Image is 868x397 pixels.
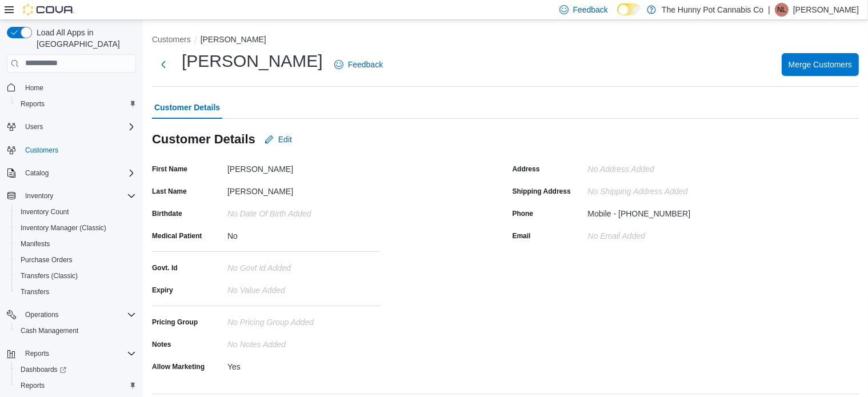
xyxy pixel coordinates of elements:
p: [PERSON_NAME] [793,3,859,17]
div: Mobile - [PHONE_NUMBER] [588,204,691,218]
span: Catalog [21,166,136,180]
label: First Name [152,165,187,174]
input: Dark Mode [617,3,641,15]
label: Phone [513,209,534,218]
span: Manifests [16,237,136,251]
button: Customers [152,35,191,44]
span: Inventory Manager (Classic) [21,223,106,232]
div: No Shipping Address added [588,182,741,196]
button: Reports [21,347,54,360]
label: Expiry [152,286,173,295]
button: Reports [2,346,141,362]
label: Allow Marketing [152,362,205,371]
div: [PERSON_NAME] [227,160,381,174]
button: Customers [2,142,141,158]
span: Catalog [25,169,49,178]
h3: Customer Details [152,133,255,146]
a: Reports [16,97,49,111]
label: Shipping Address [513,187,571,196]
span: Dashboards [21,365,66,374]
span: Operations [25,310,59,319]
a: Inventory Count [16,205,74,219]
span: Purchase Orders [21,255,73,264]
div: No Date Of Birth added [227,204,381,218]
button: Manifests [11,236,141,252]
label: Govt. Id [152,263,178,272]
span: Reports [21,99,45,109]
a: Dashboards [16,363,71,376]
span: Customers [21,143,136,157]
span: Transfers (Classic) [16,269,136,283]
a: Feedback [330,53,387,76]
span: NL [777,3,786,17]
button: Merge Customers [782,53,859,76]
span: Users [21,120,136,134]
button: Home [2,79,141,96]
button: Operations [21,308,63,322]
label: Notes [152,340,171,349]
button: Edit [260,128,297,151]
button: Operations [2,307,141,323]
h1: [PERSON_NAME] [182,50,323,73]
span: Reports [16,97,136,111]
span: Feedback [573,4,608,15]
label: Medical Patient [152,231,202,240]
span: Transfers [21,287,49,296]
span: Reports [21,347,136,360]
div: No Email added [588,227,646,240]
button: Next [152,53,175,76]
div: No Govt Id added [227,259,381,272]
span: Load All Apps in [GEOGRAPHIC_DATA] [32,27,136,50]
span: Users [25,122,43,131]
a: Customers [21,143,63,157]
span: Manifests [21,239,50,248]
button: Inventory [2,188,141,204]
label: Email [513,231,531,240]
span: Home [25,83,43,93]
div: No Notes added [227,335,381,349]
div: No [227,227,381,240]
button: Catalog [21,166,53,180]
span: Inventory [21,189,136,203]
button: Reports [11,378,141,394]
a: Purchase Orders [16,253,77,267]
button: Users [21,120,47,134]
span: Cash Management [21,326,78,335]
a: Reports [16,379,49,392]
div: Niki Lai [775,3,789,17]
button: Reports [11,96,141,112]
a: Inventory Manager (Classic) [16,221,111,235]
button: Inventory Count [11,204,141,220]
span: Transfers (Classic) [21,271,78,280]
span: Customers [25,146,58,155]
span: Dashboards [16,363,136,376]
button: Transfers (Classic) [11,268,141,284]
span: Inventory [25,191,53,200]
button: Inventory Manager (Classic) [11,220,141,236]
a: Transfers (Classic) [16,269,82,283]
p: | [768,3,770,17]
div: No Pricing Group Added [227,313,381,327]
label: Birthdate [152,209,182,218]
nav: An example of EuiBreadcrumbs [152,34,859,47]
a: Manifests [16,237,54,251]
span: Inventory Count [21,207,69,216]
a: Home [21,81,48,95]
span: Home [21,81,136,95]
span: Feedback [348,59,383,70]
button: Users [2,119,141,135]
span: Inventory Manager (Classic) [16,221,136,235]
a: Cash Management [16,324,83,338]
div: Yes [227,358,381,371]
span: Customer Details [154,96,220,119]
button: Inventory [21,189,58,203]
span: Reports [21,381,45,390]
button: [PERSON_NAME] [201,35,266,44]
div: No Address added [588,160,741,174]
span: Transfers [16,285,136,299]
span: Purchase Orders [16,253,136,267]
p: The Hunny Pot Cannabis Co [662,3,763,17]
button: Cash Management [11,323,141,339]
span: Merge Customers [789,59,852,70]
